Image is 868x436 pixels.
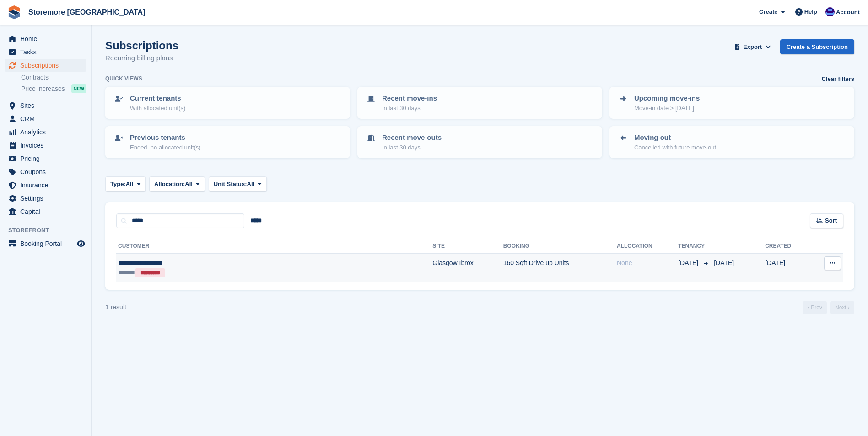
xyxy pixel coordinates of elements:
[21,84,86,94] a: Price increases NEW
[20,139,75,152] span: Invoices
[825,7,835,16] img: Angela
[105,176,146,191] button: Type: All
[7,5,21,19] img: stora-icon-8386f47178a22dfd0bd8f6a31ec36ba5ce8667c1dd55bd0f319d3a0aa187defe.svg
[209,176,267,191] button: Unit Status: All
[105,74,142,83] h6: Quick views
[634,143,716,152] p: Cancelled with future move-out
[382,143,442,152] p: In last 30 days
[20,112,75,125] span: CRM
[5,165,86,178] a: menu
[20,99,75,112] span: Sites
[765,254,810,282] td: [DATE]
[634,104,700,113] p: Move-in date > [DATE]
[804,7,817,16] span: Help
[20,32,75,45] span: Home
[382,93,437,104] p: Recent move-ins
[803,301,827,314] a: Previous
[432,254,503,282] td: Glasgow Ibrox
[5,59,86,72] a: menu
[5,152,86,165] a: menu
[5,99,86,112] a: menu
[617,239,678,254] th: Allocation
[149,176,205,191] button: Allocation: All
[5,139,86,152] a: menu
[634,93,700,104] p: Upcoming move-ins
[75,238,86,249] a: Preview store
[5,237,86,250] a: menu
[5,192,86,205] a: menu
[105,303,126,312] div: 1 result
[836,8,860,17] span: Account
[5,179,86,191] a: menu
[130,104,185,113] p: With allocated unit(s)
[830,301,854,314] a: Next
[5,32,86,45] a: menu
[116,239,432,254] th: Customer
[130,93,185,104] p: Current tenants
[105,53,178,64] p: Recurring billing plans
[20,152,75,165] span: Pricing
[105,39,178,52] h1: Subscriptions
[20,59,75,72] span: Subscriptions
[20,46,75,58] span: Tasks
[503,254,617,282] td: 160 Sqft Drive up Units
[678,258,700,268] span: [DATE]
[110,180,126,189] span: Type:
[678,239,710,254] th: Tenancy
[106,127,349,157] a: Previous tenants Ended, no allocated unit(s)
[432,239,503,254] th: Site
[126,180,134,189] span: All
[610,88,853,118] a: Upcoming move-ins Move-in date > [DATE]
[821,74,854,84] a: Clear filters
[610,127,853,157] a: Moving out Cancelled with future move-out
[106,88,349,118] a: Current tenants With allocated unit(s)
[382,104,437,113] p: In last 30 days
[20,205,75,218] span: Capital
[5,126,86,138] a: menu
[743,43,762,52] span: Export
[801,301,856,314] nav: Page
[503,239,617,254] th: Booking
[130,133,201,143] p: Previous tenants
[214,180,247,189] span: Unit Status:
[21,73,86,82] a: Contracts
[825,216,837,225] span: Sort
[20,179,75,191] span: Insurance
[358,88,601,118] a: Recent move-ins In last 30 days
[358,127,601,157] a: Recent move-outs In last 30 days
[130,143,201,152] p: Ended, no allocated unit(s)
[733,39,773,54] button: Export
[185,180,193,189] span: All
[71,84,86,93] div: NEW
[5,205,86,218] a: menu
[20,165,75,178] span: Coupons
[617,258,678,268] div: None
[20,126,75,138] span: Analytics
[634,133,716,143] p: Moving out
[780,39,854,54] a: Create a Subscription
[5,112,86,125] a: menu
[20,237,75,250] span: Booking Portal
[382,133,442,143] p: Recent move-outs
[20,192,75,205] span: Settings
[8,226,91,235] span: Storefront
[759,7,777,16] span: Create
[154,180,185,189] span: Allocation:
[247,180,255,189] span: All
[5,46,86,58] a: menu
[714,259,734,266] span: [DATE]
[25,5,149,20] a: Storemore [GEOGRAPHIC_DATA]
[21,85,65,93] span: Price increases
[765,239,810,254] th: Created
